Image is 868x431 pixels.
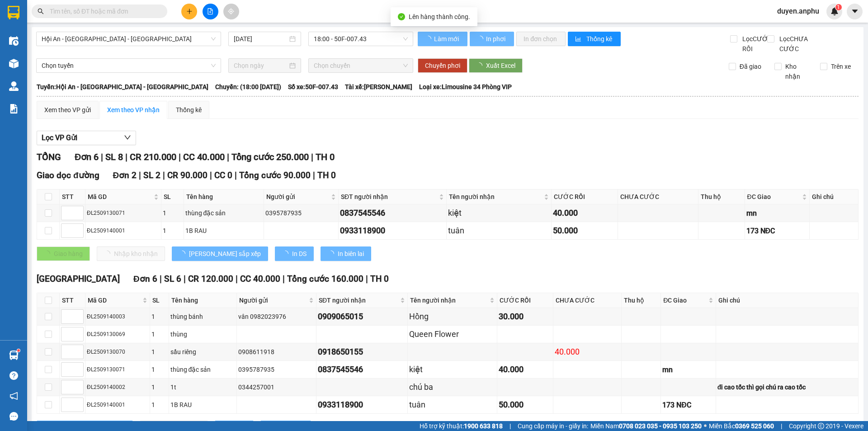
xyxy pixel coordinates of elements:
[238,365,315,374] div: 0395787935
[341,192,437,202] span: SĐT người nhận
[234,34,288,44] input: 14/09/2025
[717,382,857,392] div: đi cao tốc thì gọi chú ra cao tốc
[408,308,497,326] td: Hồng
[313,170,315,180] span: |
[106,8,179,28] div: [PERSON_NAME]
[288,82,338,92] span: Số xe: 50F-007.43
[398,13,405,20] span: check-circle
[87,227,160,235] div: ĐL2509140001
[739,34,774,54] span: Lọc CƯỚC RỒI
[170,382,236,392] div: 1t
[9,104,19,114] img: solution-icon
[163,208,182,218] div: 1
[847,4,863,19] button: caret-down
[266,192,329,202] span: Người gửi
[9,371,18,380] span: question-circle
[8,62,179,74] div: Tên hàng: 1 kiện hồ sơ ( : 1 )
[735,422,774,430] strong: 0369 525 060
[170,400,236,410] div: 1B RAU
[8,6,19,19] img: logo-vxr
[448,207,550,219] div: kiệt
[8,8,22,17] span: Gửi:
[9,81,19,91] img: warehouse-icon
[124,134,131,141] span: down
[50,6,156,16] input: Tìm tên, số ĐT hoặc mã đơn
[345,82,412,92] span: Tài xế: [PERSON_NAME]
[227,152,229,162] span: |
[240,274,280,284] span: CC 40.000
[555,346,620,358] div: 40.000
[9,350,19,360] img: warehouse-icon
[17,349,20,352] sup: 1
[476,62,486,69] span: loading
[42,32,216,46] span: Hội An - Nha Trang - Đà Lạt
[321,246,371,261] button: In biên lai
[316,343,408,361] td: 0918650155
[184,274,186,284] span: |
[319,295,398,305] span: SĐT người nhận
[575,36,583,43] span: bar-chart
[837,4,840,10] span: 1
[185,226,262,236] div: 1B RAU
[184,189,264,204] th: Tên hàng
[339,222,447,240] td: 0933118900
[170,347,236,357] div: sầu riêng
[236,274,238,284] span: |
[172,246,268,261] button: [PERSON_NAME] sắp xếp
[318,398,406,411] div: 0933118900
[37,131,136,145] button: Lọc VP Gửi
[419,82,512,92] span: Loại xe: Limousine 34 Phòng VIP
[292,249,307,259] span: In DS
[85,396,150,414] td: ĐL2509140001
[568,32,621,46] button: bar-chartThống kê
[316,308,408,326] td: 0909065015
[181,4,197,19] button: plus
[38,8,44,14] span: search
[238,312,315,322] div: vân 0982023976
[499,363,552,376] div: 40.000
[186,8,193,14] span: plus
[87,330,148,339] div: ĐL2509130069
[746,225,808,237] div: 173 NĐC
[316,396,408,414] td: 0933118900
[318,346,406,358] div: 0918650155
[228,8,234,14] span: aim
[101,152,103,162] span: |
[470,32,514,46] button: In phơi
[698,189,745,204] th: Thu hộ
[339,204,447,222] td: 0837545546
[499,398,552,411] div: 50.000
[477,36,485,42] span: loading
[810,189,859,204] th: Ghi chú
[85,343,150,361] td: ĐL2509130070
[590,421,702,431] span: Miền Nam
[119,62,131,74] span: SL
[223,4,239,19] button: aim
[7,46,101,57] div: 30.000
[835,4,842,10] sup: 1
[464,422,503,430] strong: 1900 633 818
[486,61,515,71] span: Xuất Excel
[662,364,714,375] div: mn
[163,170,165,180] span: |
[42,132,77,143] span: Lọc VP Gửi
[239,170,311,180] span: Tổng cước 90.000
[88,295,141,305] span: Mã GD
[167,170,208,180] span: CR 90.000
[107,105,160,115] div: Xem theo VP nhận
[44,105,91,115] div: Xem theo VP gửi
[161,189,184,204] th: SL
[370,274,389,284] span: TH 0
[85,326,150,343] td: ĐL2509130069
[420,421,503,431] span: Hỗ trợ kỹ thuật:
[151,365,167,374] div: 1
[265,208,337,218] div: 0395787935
[151,312,167,322] div: 1
[176,105,202,115] div: Thống kê
[234,61,288,71] input: Chọn ngày
[88,192,152,202] span: Mã GD
[9,412,18,421] span: message
[704,424,707,428] span: ⚪️
[425,36,433,42] span: loading
[8,8,99,28] div: [GEOGRAPHIC_DATA]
